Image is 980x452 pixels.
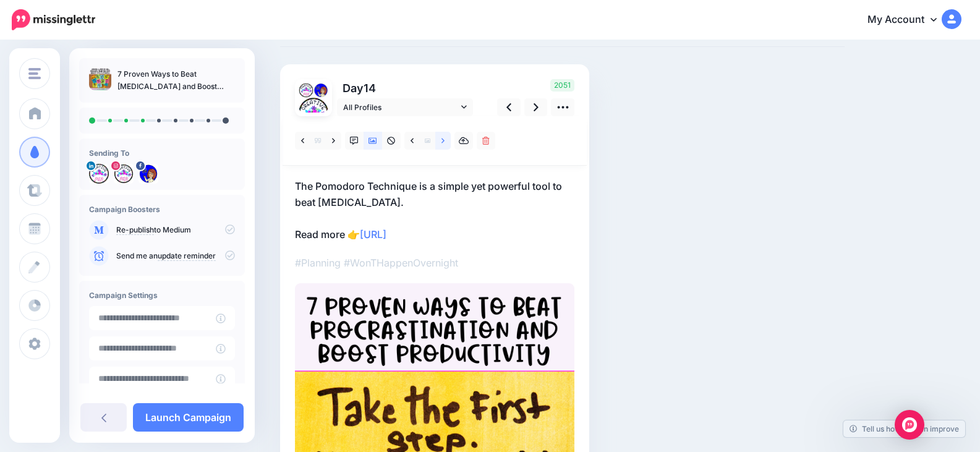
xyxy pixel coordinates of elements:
[364,82,376,95] span: 14
[855,5,961,35] a: My Account
[343,101,458,114] span: All Profiles
[89,164,109,184] img: 1648328251799-75016.png
[295,178,574,242] p: The Pomodoro Technique is a simple yet powerful tool to beat [MEDICAL_DATA]. Read more 👉
[12,9,95,30] img: Missinglettr
[337,79,475,97] p: Day
[313,83,328,98] img: 168342374_104798005050928_8151891079946304445_n-bsa116951.png
[117,68,235,93] p: 7 Proven Ways to Beat [MEDICAL_DATA] and Boost Productivity
[116,250,235,262] p: Send me an
[114,164,134,184] img: 271399060_512266736676214_6932740084696221592_n-bsa113597.jpg
[360,228,386,241] a: [URL]
[895,410,924,440] div: Open Intercom Messenger
[299,98,328,127] img: 1648328251799-75016.png
[116,224,235,236] p: to Medium
[89,291,235,300] h4: Campaign Settings
[138,164,158,184] img: 168342374_104798005050928_8151891079946304445_n-bsa116951.png
[158,251,216,261] a: update reminder
[89,148,235,158] h4: Sending To
[843,420,965,437] a: Tell us how we can improve
[116,225,154,235] a: Re-publish
[337,98,473,116] a: All Profiles
[550,79,574,92] span: 2051
[28,68,41,79] img: menu.png
[295,255,574,271] p: #Planning #WonTHappenOvernight
[89,205,235,214] h4: Campaign Boosters
[89,68,111,90] img: 1afddf478142698684d728cc10d2451e_thumb.jpg
[299,83,313,98] img: 271399060_512266736676214_6932740084696221592_n-bsa113597.jpg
